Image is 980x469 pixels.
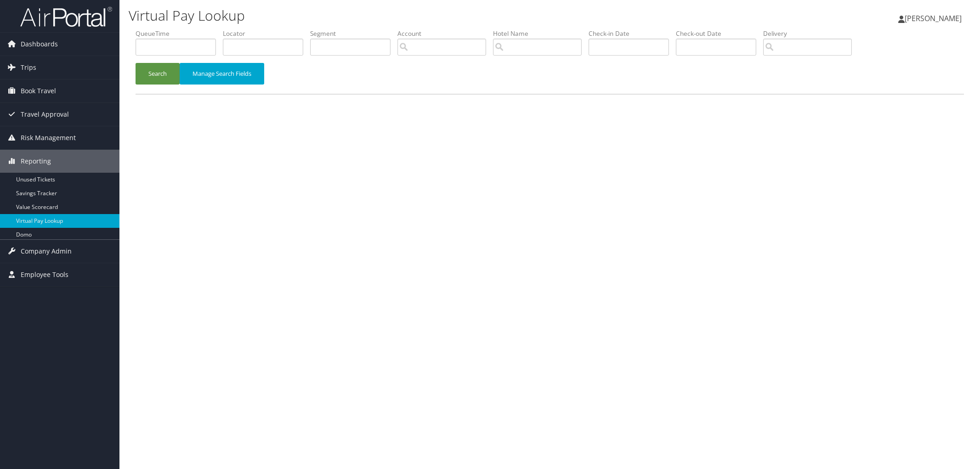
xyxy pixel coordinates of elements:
[21,33,58,56] span: Dashboards
[905,13,962,23] span: [PERSON_NAME]
[136,29,223,38] label: QueueTime
[763,29,859,38] label: Delivery
[676,29,763,38] label: Check-out Date
[21,240,72,263] span: Company Admin
[136,63,180,85] button: Search
[21,126,76,149] span: Risk Management
[21,263,68,286] span: Employee Tools
[223,29,310,38] label: Locator
[21,150,51,173] span: Reporting
[129,6,690,25] h1: Virtual Pay Lookup
[310,29,397,38] label: Segment
[397,29,493,38] label: Account
[493,29,589,38] label: Hotel Name
[21,79,56,102] span: Book Travel
[589,29,676,38] label: Check-in Date
[180,63,264,85] button: Manage Search Fields
[898,5,971,32] a: [PERSON_NAME]
[21,103,69,126] span: Travel Approval
[21,56,36,79] span: Trips
[20,6,112,28] img: airportal-logo.png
